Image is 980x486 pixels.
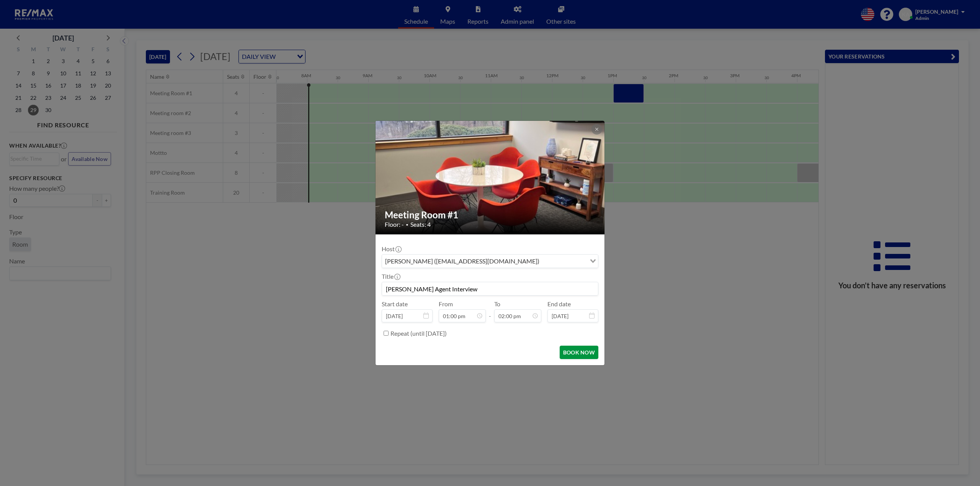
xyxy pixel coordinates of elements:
[382,255,598,268] div: Search for option
[385,209,596,221] h2: Meeting Room #1
[382,273,400,280] label: Title
[390,330,447,337] label: Repeat (until [DATE])
[489,303,491,320] span: -
[382,282,598,295] input: Kristin's reservation
[547,300,571,308] label: End date
[560,346,598,359] button: BOOK NOW
[406,222,408,228] span: •
[385,221,404,228] span: Floor: -
[382,300,408,308] label: Start date
[494,300,500,308] label: To
[384,256,541,266] span: [PERSON_NAME] ([EMAIL_ADDRESS][DOMAIN_NAME])
[542,256,585,266] input: Search for option
[410,221,431,228] span: Seats: 4
[376,25,605,331] img: 537.jpg
[382,245,401,253] label: Host
[439,300,453,308] label: From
